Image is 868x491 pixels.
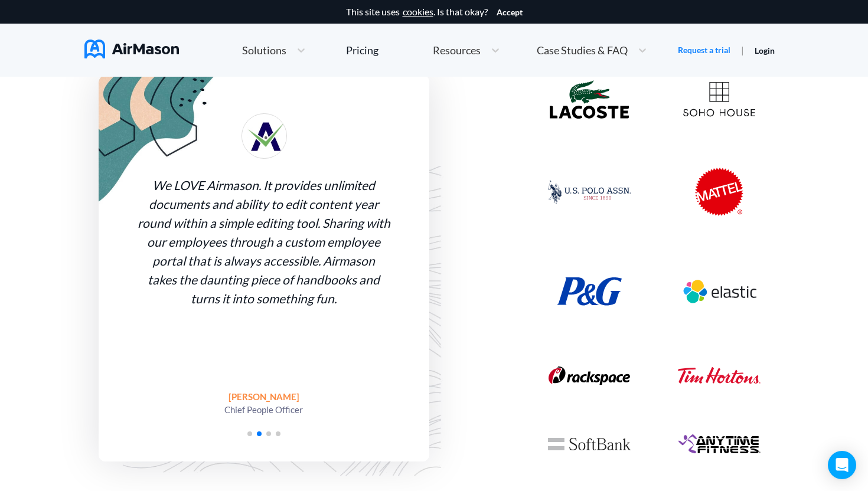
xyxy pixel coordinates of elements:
[242,45,286,55] span: Solutions
[266,431,271,436] span: Go to slide 3
[654,168,784,216] div: Mattel Employee Handbook
[247,431,252,436] span: Go to slide 1
[678,434,761,454] img: anytime_fitness
[346,45,378,55] div: Pricing
[678,367,761,384] img: tim_hortons
[557,277,622,306] img: procter_and_gamble
[828,451,856,479] div: Open Intercom Messenger
[224,403,303,416] div: Chief People Officer
[224,390,303,403] div: [PERSON_NAME]
[549,366,630,385] img: rackspace_technology
[524,277,654,306] div: Procter & Gamble Employee Handbook
[741,44,744,55] span: |
[99,75,221,205] img: bg_card-8499c0fa3b0c6d0d5be01e548dfafdf6.jpg
[524,438,654,450] div: SoftBank Group Employee Handbook
[242,113,287,159] img: Z
[524,80,654,119] div: Lacoste Employee Handbook
[403,6,433,17] a: cookies
[548,438,631,450] img: softBank_group
[654,81,784,117] div: Soho House Employee Handbook
[654,266,784,317] div: Elastic Employee Handbook
[695,168,743,216] img: mattel
[537,45,628,55] span: Case Studies & FAQ
[497,8,523,17] button: Accept cookies
[678,266,761,317] img: elastic
[683,81,755,117] img: soho_house
[346,40,378,61] a: Pricing
[550,80,629,119] img: lacoste
[276,431,280,436] span: Go to slide 4
[678,44,730,56] a: Request a trial
[524,180,654,204] div: U.S. Polo Assn. Employee Handbook
[138,176,390,308] div: We LOVE Airmason. It provides unlimited documents and ability to edit content year round within a...
[433,45,481,55] span: Resources
[524,366,654,385] div: Rackspace Technology Employee Handbook
[654,434,784,454] div: Anytime Fitness Employee Handbook
[548,180,631,204] img: us_polo_assn
[755,45,775,55] a: Login
[257,431,262,436] span: Go to slide 2
[84,40,179,58] img: AirMason Logo
[654,367,784,384] div: Tim Hortons Employee Handbook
